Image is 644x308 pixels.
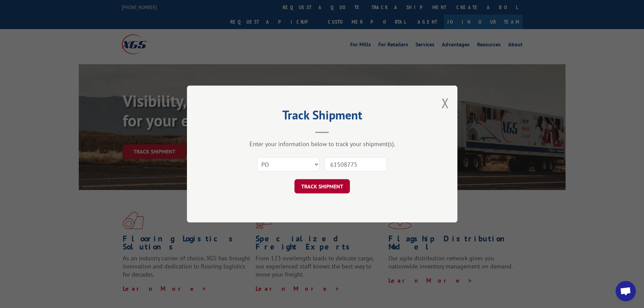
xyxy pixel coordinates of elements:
button: Close modal [442,94,449,112]
div: Enter your information below to track your shipment(s). [221,140,424,148]
button: TRACK SHIPMENT [294,179,350,193]
h2: Track Shipment [221,110,424,123]
a: Open chat [616,281,636,301]
input: Number(s) [325,157,387,171]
